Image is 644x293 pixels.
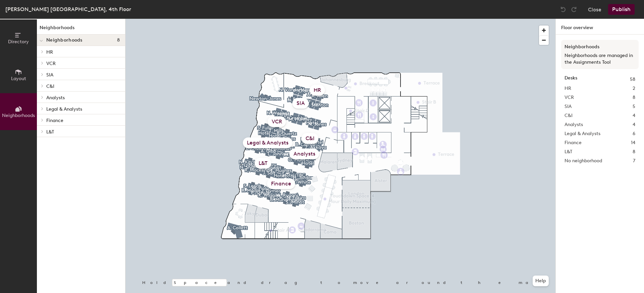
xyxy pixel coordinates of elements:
span: VCR [565,94,574,101]
span: L&T [565,148,572,156]
span: 58 [630,76,635,83]
div: [PERSON_NAME] [GEOGRAPHIC_DATA], 4th Floor [5,5,131,13]
span: Neighborhoods [2,113,35,118]
span: 8 [633,148,635,156]
span: HR [565,85,571,92]
span: 5 [633,103,635,110]
p: HR [46,47,120,56]
span: 7 [633,157,635,165]
p: Neighborhoods are managed in the Assignments Tool [565,52,635,66]
h3: Neighborhoods [565,43,635,51]
h1: Neighborhoods [37,24,125,35]
div: VCR [268,116,286,127]
div: Analysts [289,149,319,159]
span: Legal & Analysts [565,130,600,137]
span: 14 [631,139,635,146]
div: SIA [292,98,309,109]
img: Undo [560,6,567,13]
span: 4 [633,112,635,119]
span: Layout [11,76,26,81]
button: Publish [608,4,635,15]
span: Finance [565,139,582,146]
div: HR [310,85,325,96]
p: Analysts [46,93,120,102]
span: SIA [565,103,572,110]
span: C&I [565,112,573,119]
img: Redo [571,6,577,13]
span: 2 [633,85,635,92]
span: Neighborhoods [46,38,83,43]
div: L&T [255,158,271,169]
p: Finance [46,116,120,124]
button: Help [533,276,549,286]
p: Legal & Analysts [46,104,120,113]
strong: Desks [565,76,577,83]
p: SIA [46,70,120,79]
p: L&T [46,127,120,136]
p: C&I [46,81,120,90]
span: Directory [8,39,29,45]
span: 4 [633,121,635,128]
button: Close [588,4,601,15]
p: VCR [46,59,120,67]
span: Analysts [565,121,583,128]
div: Legal & Analysts [243,137,292,148]
span: 8 [633,94,635,101]
span: 8 [117,38,120,43]
span: No neighborhood [565,157,602,165]
h1: Floor overview [556,19,644,35]
div: Finance [267,178,295,189]
span: 6 [633,130,635,137]
div: C&I [302,133,319,144]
